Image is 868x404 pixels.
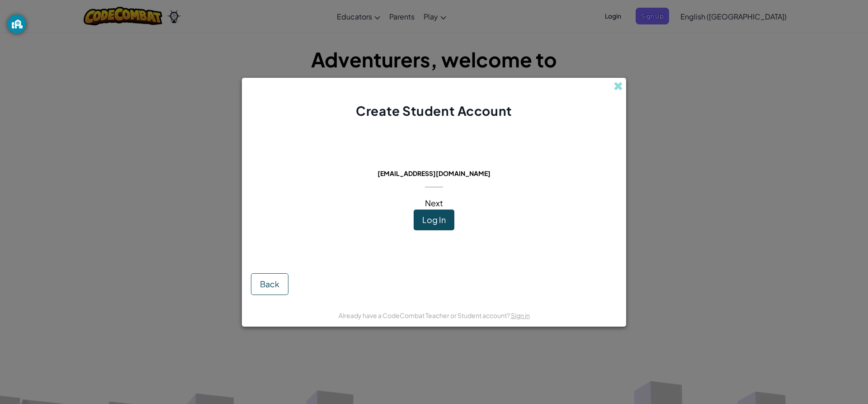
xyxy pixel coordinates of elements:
[425,198,443,208] span: Next
[356,103,512,119] span: Create Student Account
[339,311,511,319] span: Already have a CodeCombat Teacher or Student account?
[377,169,491,177] span: [EMAIL_ADDRESS][DOMAIN_NAME]
[7,14,26,33] button: GoGuardian Privacy Information
[511,311,530,319] a: Sign in
[260,279,279,289] span: Back
[414,209,454,230] button: Log In
[251,273,288,295] button: Back
[370,157,498,167] span: This email is already in use:
[422,214,446,225] span: Log In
